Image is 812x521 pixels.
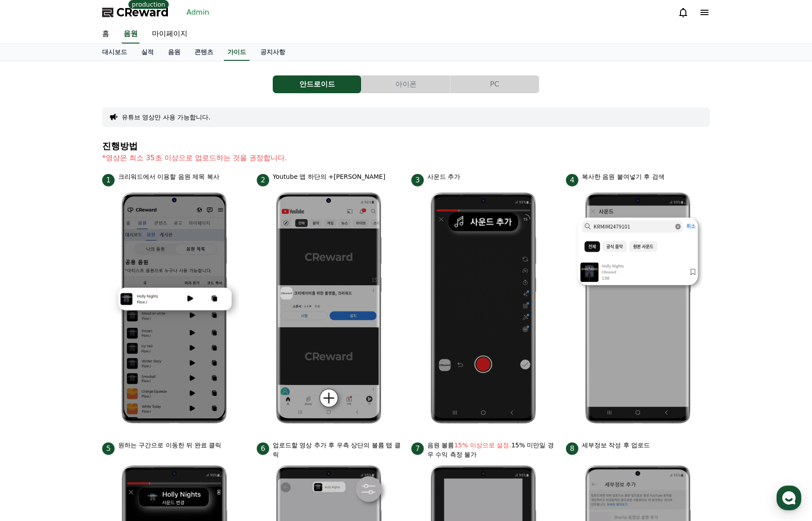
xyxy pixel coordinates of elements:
[450,75,539,93] button: PC
[566,174,578,186] span: 4
[161,44,187,61] a: 음원
[427,441,555,459] p: 음원 볼륨 15% 미만일 경우 수익 측정 불가
[109,186,239,430] img: 1.png
[582,441,650,450] p: 세부정보 작성 후 업로드
[95,44,134,61] a: 대시보드
[573,186,703,430] img: 4.png
[264,186,394,430] img: 2.png
[566,442,578,455] span: 8
[116,5,169,20] span: CReward
[102,141,710,151] h4: 진행방법
[122,25,139,43] a: 음원
[95,25,116,43] a: 홈
[411,174,424,186] span: 3
[454,442,511,449] bold: 15% 이상으로 설정.
[183,5,213,20] a: Admin
[362,75,450,93] a: 아이폰
[411,442,424,455] span: 7
[145,25,195,43] a: 마이페이지
[273,75,361,93] button: 안드로이드
[122,113,211,122] button: 유튜브 영상만 사용 가능합니다.
[134,44,161,61] a: 실적
[224,44,250,61] a: 가이드
[257,442,269,455] span: 6
[418,186,548,430] img: 3.png
[187,44,220,61] a: 콘텐츠
[253,44,292,61] a: 공지사항
[273,172,385,182] p: Youtube 앱 하단의 +[PERSON_NAME]
[118,172,219,182] p: 크리워드에서 이용할 음원 제목 복사
[273,441,401,459] p: 업로드할 영상 추가 후 우측 상단의 볼륨 탭 클릭
[118,441,221,450] p: 원하는 구간으로 이동한 뒤 완료 클릭
[102,5,169,20] a: CReward
[362,75,450,93] button: 아이폰
[257,174,269,186] span: 2
[102,153,710,163] p: *영상은 최소 35초 이상으로 업로드하는 것을 권장합니다.
[102,442,115,455] span: 5
[427,172,460,182] p: 사운드 추가
[273,75,362,93] a: 안드로이드
[582,172,665,182] p: 복사한 음원 붙여넣기 후 검색
[102,174,115,186] span: 1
